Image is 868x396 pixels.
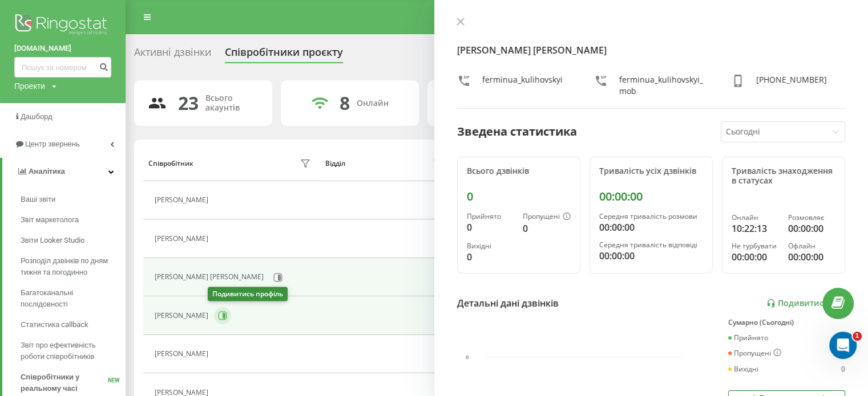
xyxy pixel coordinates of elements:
a: Статистика callback [21,315,126,335]
div: Вихідні [467,242,514,250]
a: Подивитись звіт [766,299,845,308]
div: Відділ [325,160,345,168]
div: 00:00:00 [599,221,703,234]
div: Вихідні [728,365,758,373]
div: 23 [178,92,199,114]
div: 00:00:00 [788,250,835,264]
div: Зведена статистика [457,123,577,140]
div: [PHONE_NUMBER] [756,74,827,97]
div: 0 [841,365,845,373]
div: Онлайн [732,214,779,222]
div: Офлайн [788,242,835,250]
text: 0 [466,354,469,360]
div: ferminua_kulihovskyi [482,74,563,97]
a: Аналiтика [2,158,126,185]
div: [PERSON_NAME] [155,312,211,320]
div: [PERSON_NAME] [PERSON_NAME] [155,273,267,281]
div: 0 [467,250,514,264]
a: Багатоканальні послідовності [21,283,126,315]
div: 00:00:00 [788,222,835,235]
span: Ваші звіти [21,194,55,205]
div: Тривалість знаходження в статусах [732,166,835,186]
iframe: Intercom live chat [829,332,857,359]
span: Статистика callback [21,319,88,330]
div: Прийнято [728,334,768,342]
div: 8 [340,92,350,114]
div: 0 [467,190,571,203]
a: Звіт маркетолога [21,210,126,230]
a: Звіти Looker Studio [21,230,126,251]
div: Не турбувати [732,242,779,250]
a: Звіт про ефективність роботи співробітників [21,335,126,367]
div: Онлайн [357,99,389,108]
div: ferminua_kulihovskyi_mob [619,74,708,97]
div: Детальні дані дзвінків [457,296,559,310]
div: Тривалість усіх дзвінків [599,166,703,176]
span: Багатоканальні послідовності [21,287,120,310]
a: Ваші звіти [21,189,126,210]
div: Пропущені [523,213,571,222]
div: Пропущені [728,349,781,358]
div: Співробітник [148,160,193,168]
div: Всього дзвінків [467,166,571,176]
input: Пошук за номером [14,57,111,77]
div: Подивитись профіль [208,287,288,301]
div: 10:22:13 [732,222,779,235]
span: Аналiтика [29,167,65,175]
span: Звіт маркетолога [21,214,79,226]
span: Звіт про ефективність роботи співробітників [21,340,120,362]
div: [PERSON_NAME] [155,196,211,204]
div: Співробітники проєкту [225,46,343,64]
div: Всього акаунтів [205,93,259,113]
div: 00:00:00 [732,250,779,264]
span: Дашборд [21,112,53,121]
div: Проекти [14,80,45,92]
span: Співробітники у реальному часі [21,371,108,394]
a: [DOMAIN_NAME] [14,43,111,54]
img: Ringostat logo [14,11,111,40]
div: [PERSON_NAME] [155,350,211,358]
div: Сумарно (Сьогодні) [728,319,845,326]
div: 00:00:00 [599,249,703,263]
div: Середня тривалість відповіді [599,241,703,249]
div: Середня тривалість розмови [599,213,703,221]
span: Розподіл дзвінків по дням тижня та погодинно [21,255,120,278]
div: 0 [467,221,514,234]
h4: [PERSON_NAME] [PERSON_NAME] [457,43,846,57]
div: 00:00:00 [599,190,703,203]
span: Центр звернень [25,140,80,148]
div: [PERSON_NAME] [155,235,211,243]
div: Активні дзвінки [134,46,211,64]
div: 0 [523,222,571,235]
div: Розмовляє [788,214,835,222]
span: Звіти Looker Studio [21,235,84,246]
a: Розподіл дзвінків по дням тижня та погодинно [21,251,126,283]
span: 1 [853,332,862,341]
div: Прийнято [467,213,514,221]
